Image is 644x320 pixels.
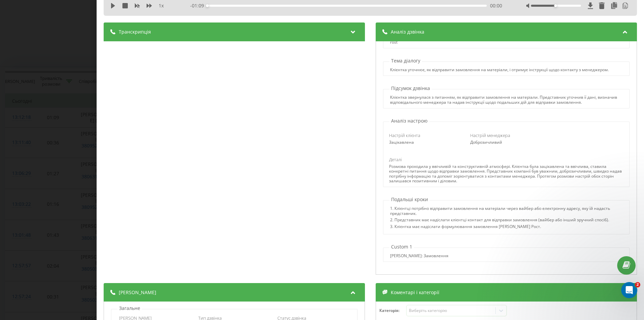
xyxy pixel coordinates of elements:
[621,282,637,298] iframe: Intercom live chat
[391,29,424,35] span: Аналіз дзвінка
[389,156,402,163] span: Деталі
[470,140,542,145] div: Доброзичливий
[409,308,493,313] div: Виберіть категорію
[390,40,397,45] div: rost
[389,57,422,64] p: Тема діалогу
[390,224,622,231] div: 3. Клієнтка має надіслати формулювання замовлення [PERSON_NAME] Рост.
[470,132,510,138] span: Настрій менеджера
[490,2,502,9] span: 00:00
[389,243,414,250] p: Custom 1
[389,140,461,145] div: Зацікавлена
[379,308,406,313] h4: Категорія :
[190,2,207,9] span: - 01:09
[389,118,429,124] p: Аналіз настрою
[389,196,430,203] p: Подальші кроки
[389,85,432,92] p: Підсумок дзвінка
[206,4,209,7] div: Accessibility label
[119,29,151,35] span: Транскрипція
[159,2,164,9] span: 1 x
[390,218,622,224] div: 2. Представник має надіслати клієнтці контакт для відправки замовлення (вайбер або інший зручний ...
[635,282,640,287] span: 2
[390,206,622,218] div: 1. Клієнтці потрібно відправити замовлення на матеріали через вайбер або електронну адресу, яку ї...
[390,67,609,72] div: Клієнтка уточнює, як відправити замовлення на матеріали, і отримує інструкції щодо контакту з мен...
[390,254,448,258] div: [PERSON_NAME]: Замовлення
[119,289,156,296] span: [PERSON_NAME]
[391,289,439,296] span: Коментарі і категорії
[389,132,420,138] span: Настрій клієнта
[389,164,623,184] div: Розмова проходила у ввічливій та конструктивній атмосфері. Клієнтка була зацікавлена та ввічлива,...
[554,4,557,7] div: Accessibility label
[390,95,622,105] div: Клієнтка звернулася з питанням, як відправити замовлення на матеріали. Представник уточнив її дан...
[117,305,142,312] p: Загальне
